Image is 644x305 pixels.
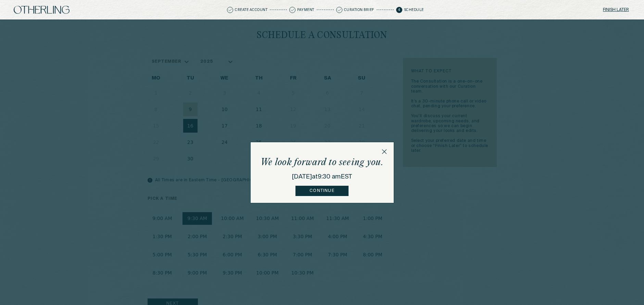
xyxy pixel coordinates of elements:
img: logo [14,6,70,13]
p: We look forward to seeing you. [257,158,387,168]
p: Payment [297,8,314,12]
p: Curation Brief [344,8,374,12]
p: Create Account [235,8,267,12]
p: [DATE] at 9:30 am EST [257,173,387,180]
button: Continue [295,186,349,196]
span: 4 [396,7,402,13]
p: Schedule [404,8,424,12]
button: Finish later [602,5,630,15]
